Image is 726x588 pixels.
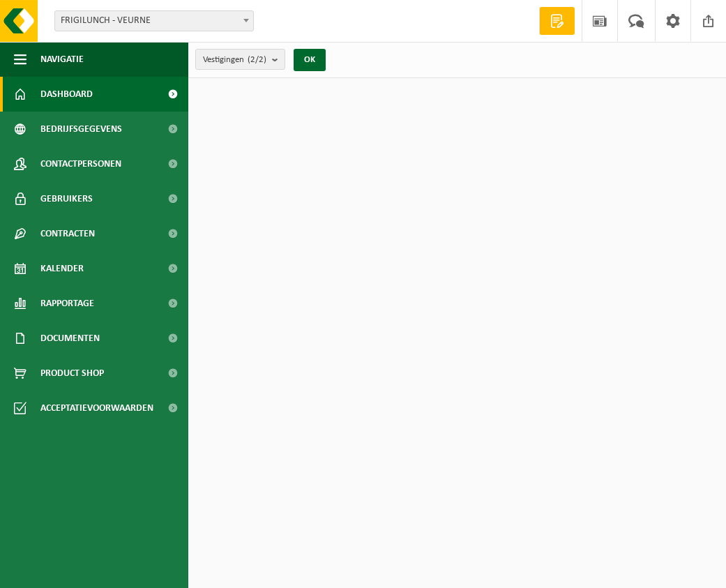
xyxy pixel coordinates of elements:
[40,146,121,181] span: Contactpersonen
[40,112,122,146] span: Bedrijfsgegevens
[40,251,84,286] span: Kalender
[203,50,266,70] span: Vestigingen
[40,391,153,425] span: Acceptatievoorwaarden
[40,216,95,251] span: Contracten
[40,321,100,356] span: Documenten
[40,77,93,112] span: Dashboard
[40,42,84,77] span: Navigatie
[54,10,254,31] span: FRIGILUNCH - VEURNE
[40,356,104,391] span: Product Shop
[195,49,285,70] button: Vestigingen(2/2)
[248,55,266,64] count: (2/2)
[40,286,94,321] span: Rapportage
[40,181,93,216] span: Gebruikers
[55,11,253,31] span: FRIGILUNCH - VEURNE
[294,49,326,71] button: OK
